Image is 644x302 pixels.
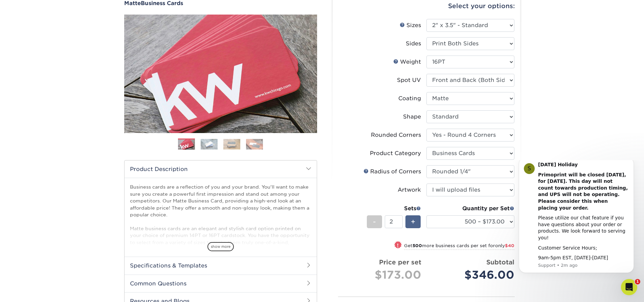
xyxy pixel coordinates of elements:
[29,12,119,50] b: Primoprint will be closed [DATE], for [DATE]. This day will not count towards production timing, ...
[621,279,637,295] iframe: Intercom live chat
[486,258,514,266] strong: Subtotal
[411,217,415,227] span: +
[373,217,376,227] span: -
[371,131,421,139] div: Rounded Corners
[207,242,234,251] span: show more
[400,21,421,29] div: Sizes
[635,279,640,284] span: 1
[201,139,218,149] img: Business Cards 02
[403,113,421,121] div: Shape
[426,204,514,213] div: Quantity per Set
[29,94,120,101] div: 9am-5pm EST, [DATE]-[DATE]
[363,168,421,176] div: Radius of Corners
[393,58,421,66] div: Weight
[398,186,421,194] div: Artwork
[404,243,514,250] small: Get more business cards per set for
[509,160,644,284] iframe: Intercom notifications message
[379,258,421,266] strong: Price per set
[223,139,240,149] img: Business Cards 03
[125,275,317,292] h2: Common Questions
[397,242,399,249] span: !
[15,3,26,14] div: Profile image for Support
[406,40,421,48] div: Sides
[29,85,120,91] div: Customer Service Hours;
[29,2,69,7] b: [DATE] Holiday
[130,184,311,280] p: Business cards are a reflection of you and your brand. You'll want to make sure you create a powe...
[495,243,514,248] span: only
[431,267,514,283] div: $346.00
[2,281,58,300] iframe: Google Customer Reviews
[29,55,120,81] div: Please utilize our chat feature if you have questions about your order or products. We look forwa...
[343,267,421,283] div: $173.00
[413,243,422,248] strong: 500
[29,1,120,101] div: Message content
[125,257,317,274] h2: Specifications & Templates
[246,139,263,149] img: Business Cards 04
[397,76,421,84] div: Spot UV
[178,136,195,153] img: Business Cards 01
[505,243,514,248] span: $40
[370,149,421,157] div: Product Category
[29,102,120,108] p: Message from Support, sent 2m ago
[367,204,421,213] div: Sets
[125,160,317,178] h2: Product Description
[398,94,421,103] div: Coating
